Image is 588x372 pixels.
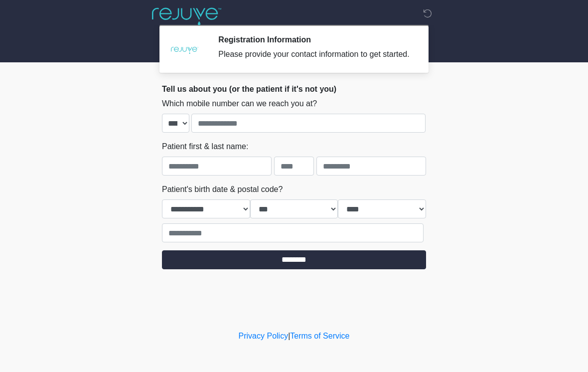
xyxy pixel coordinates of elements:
[239,332,289,340] a: Privacy Policy
[162,141,248,153] label: Patient first & last name:
[162,184,283,195] label: Patient's birth date & postal code?
[218,48,411,60] div: Please provide your contact information to get started.
[288,332,290,340] a: |
[169,35,199,65] img: Agent Avatar
[218,35,411,44] h2: Registration Information
[162,84,426,94] h2: Tell us about you (or the patient if it's not you)
[152,7,221,25] img: Rejuve Clinics Logo
[290,332,349,340] a: Terms of Service
[162,98,317,110] label: Which mobile number can we reach you at?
